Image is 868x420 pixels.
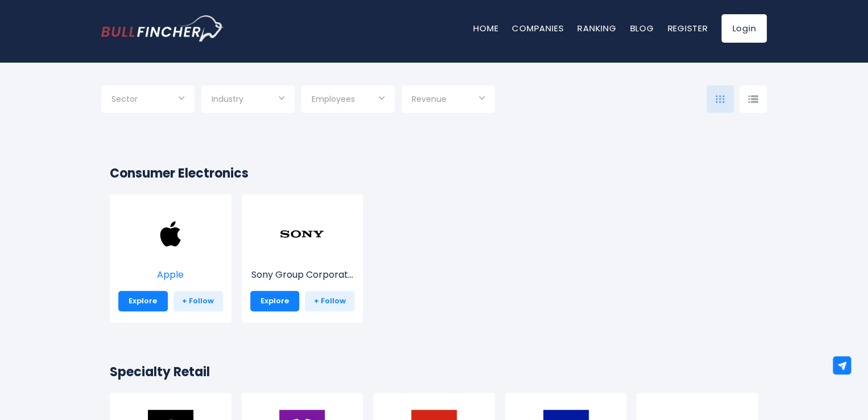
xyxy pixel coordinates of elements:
[412,94,447,104] span: Revenue
[118,291,168,311] a: Explore
[512,22,564,34] a: Companies
[111,94,138,104] span: Sector
[250,232,355,282] a: Sony Group Corporat...
[748,95,758,103] img: icon-comp-list-view.svg
[312,90,385,110] input: Selection
[630,22,654,34] a: Blog
[473,22,498,34] a: Home
[577,22,616,34] a: Ranking
[716,95,725,103] img: icon-comp-grid.svg
[250,268,355,282] p: Sony Group Corporation
[412,90,485,110] input: Selection
[250,291,300,311] a: Explore
[101,15,224,42] a: Go to homepage
[148,211,193,257] img: AAPL.png
[118,232,223,282] a: Apple
[118,268,223,282] p: Apple
[721,14,767,43] a: Login
[173,291,223,311] a: + Follow
[279,211,325,257] img: SONY.png
[101,15,224,42] img: Bullfincher logo
[305,291,354,311] a: + Follow
[212,90,284,110] input: Selection
[111,90,184,110] input: Selection
[212,94,243,104] span: Industry
[312,94,355,104] span: Employees
[110,363,758,381] h2: Specialty Retail
[110,164,758,183] h2: Consumer Electronics
[667,22,708,34] a: Register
